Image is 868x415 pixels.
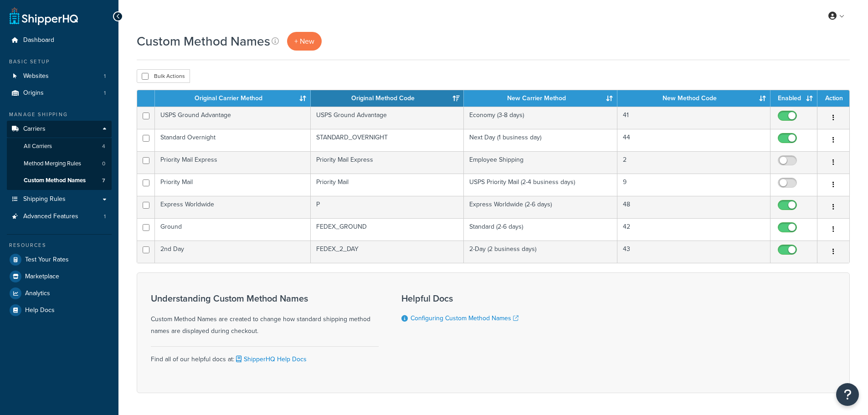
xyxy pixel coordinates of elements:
li: All Carriers [7,138,112,155]
li: Websites [7,68,112,85]
a: Dashboard [7,32,112,49]
li: Carriers [7,121,112,190]
a: Test Your Rates [7,251,112,268]
a: Method Merging Rules 0 [7,155,112,172]
a: Carriers [7,121,112,138]
span: Method Merging Rules [24,160,81,168]
a: ShipperHQ Help Docs [234,354,307,364]
span: 7 [102,177,105,184]
div: Custom Method Names are created to change how standard shipping method names are displayed during... [151,293,379,337]
div: Manage Shipping [7,111,112,118]
a: Marketplace [7,268,112,285]
li: Origins [7,85,112,102]
span: Marketplace [25,273,59,281]
td: 2nd Day [155,241,311,263]
td: Priority Mail Express [311,151,464,174]
td: USPS Priority Mail (2-4 business days) [464,174,617,196]
span: + New [294,36,314,46]
span: All Carriers [24,143,52,150]
td: USPS Ground Advantage [155,107,311,129]
td: Standard Overnight [155,129,311,151]
th: New Method Code: activate to sort column ascending [617,90,770,107]
td: Next Day (1 business day) [464,129,617,151]
a: ShipperHQ Home [10,7,78,25]
span: Advanced Features [23,213,78,220]
td: Priority Mail [155,174,311,196]
h3: Understanding Custom Method Names [151,293,379,303]
td: 9 [617,174,770,196]
td: 43 [617,241,770,263]
div: Find all of our helpful docs at: [151,346,379,365]
td: Employee Shipping [464,151,617,174]
a: Websites 1 [7,68,112,85]
button: Bulk Actions [137,69,190,83]
span: Analytics [25,290,50,297]
span: 1 [104,89,106,97]
h1: Custom Method Names [137,32,270,50]
td: 48 [617,196,770,218]
th: Action [817,90,849,107]
a: Advanced Features 1 [7,208,112,225]
span: Origins [23,89,44,97]
th: Original Method Code: activate to sort column ascending [311,90,464,107]
li: Advanced Features [7,208,112,225]
a: All Carriers 4 [7,138,112,155]
td: STANDARD_OVERNIGHT [311,129,464,151]
div: Basic Setup [7,58,112,66]
a: Analytics [7,285,112,302]
a: Origins 1 [7,85,112,102]
h3: Helpful Docs [401,293,519,303]
a: + New [287,32,322,51]
td: Standard (2-6 days) [464,218,617,241]
span: Custom Method Names [24,177,86,184]
td: Priority Mail [311,174,464,196]
span: Dashboard [23,36,54,44]
span: Shipping Rules [23,195,66,203]
span: Carriers [23,125,46,133]
span: Test Your Rates [25,256,69,264]
th: New Carrier Method: activate to sort column ascending [464,90,617,107]
td: 2 [617,151,770,174]
td: FEDEX_2_DAY [311,241,464,263]
div: Resources [7,241,112,249]
span: 1 [104,213,106,220]
td: Ground [155,218,311,241]
span: 1 [104,72,106,80]
span: Help Docs [25,307,55,314]
th: Enabled: activate to sort column ascending [770,90,817,107]
button: Open Resource Center [836,383,859,406]
li: Method Merging Rules [7,155,112,172]
td: Express Worldwide [155,196,311,218]
td: 44 [617,129,770,151]
span: 4 [102,143,105,150]
td: Economy (3-8 days) [464,107,617,129]
td: 41 [617,107,770,129]
td: P [311,196,464,218]
th: Original Carrier Method: activate to sort column ascending [155,90,311,107]
a: Custom Method Names 7 [7,172,112,189]
td: Priority Mail Express [155,151,311,174]
td: 2-Day (2 business days) [464,241,617,263]
td: Express Worldwide (2-6 days) [464,196,617,218]
a: Configuring Custom Method Names [411,313,519,323]
td: 42 [617,218,770,241]
td: USPS Ground Advantage [311,107,464,129]
span: 0 [102,160,105,168]
li: Custom Method Names [7,172,112,189]
span: Websites [23,72,49,80]
a: Shipping Rules [7,191,112,208]
a: Help Docs [7,302,112,318]
td: FEDEX_GROUND [311,218,464,241]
